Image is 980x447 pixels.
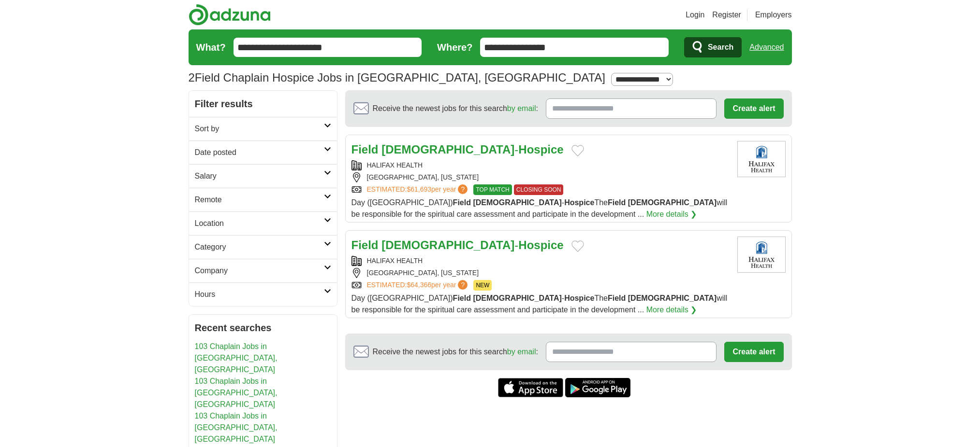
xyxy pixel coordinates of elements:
[195,377,278,408] a: 103 Chaplain Jobs in [GEOGRAPHIC_DATA], [GEOGRAPHIC_DATA]
[195,218,324,229] h2: Location
[195,194,324,206] h2: Remote
[351,143,379,156] strong: Field
[737,141,786,177] img: Halifax Health logo
[749,38,784,57] a: Advanced
[571,240,584,252] button: Add to favorite jobs
[189,140,337,164] a: Date posted
[518,143,563,156] strong: Hospice
[189,69,195,86] span: 2
[189,117,337,140] a: Sort by
[458,184,468,194] span: ?
[686,9,704,21] a: Login
[458,280,468,290] span: ?
[367,257,423,265] a: HALIFAX HEALTH
[407,281,431,289] span: $64,366
[195,265,324,277] h2: Company
[514,184,564,195] span: CLOSING SOON
[381,238,514,251] strong: [DEMOGRAPHIC_DATA]
[195,123,324,135] h2: Sort by
[565,378,630,397] a: Get the Android app
[564,294,594,302] strong: Hospice
[189,259,337,282] a: Company
[518,238,563,251] strong: Hospice
[189,71,606,84] h1: Field Chaplain Hospice Jobs in [GEOGRAPHIC_DATA], [GEOGRAPHIC_DATA]
[608,294,626,302] strong: Field
[189,4,271,26] img: Adzuna logo
[737,237,786,273] img: Halifax Health logo
[507,348,536,356] a: by email
[373,103,538,114] span: Receive the newest jobs for this search :
[628,294,717,302] strong: [DEMOGRAPHIC_DATA]
[196,40,226,55] label: What?
[628,198,717,207] strong: [DEMOGRAPHIC_DATA]
[189,164,337,188] a: Salary
[189,235,337,259] a: Category
[367,184,470,195] a: ESTIMATED:$61,693per year?
[498,378,563,397] a: Get the iPhone app
[367,161,423,169] a: HALIFAX HEALTH
[195,170,324,182] h2: Salary
[195,241,324,253] h2: Category
[724,98,783,119] button: Create alert
[195,289,324,300] h2: Hours
[453,198,471,207] strong: Field
[571,145,584,156] button: Add to favorite jobs
[437,40,472,55] label: Where?
[351,268,730,278] div: [GEOGRAPHIC_DATA], [US_STATE]
[646,304,697,316] a: More details ❯
[189,91,337,117] h2: Filter results
[724,342,783,362] button: Create alert
[351,238,564,251] a: Field [DEMOGRAPHIC_DATA]-Hospice
[712,9,741,21] a: Register
[189,282,337,306] a: Hours
[646,209,697,220] a: More details ❯
[564,198,594,207] strong: Hospice
[195,147,324,158] h2: Date posted
[373,346,538,358] span: Receive the newest jobs for this search :
[755,9,792,21] a: Employers
[351,198,728,218] span: Day ([GEOGRAPHIC_DATA]) - The will be responsible for the spiritual care assessment and participa...
[507,104,536,112] a: by email
[407,185,431,193] span: $61,693
[473,280,492,291] span: NEW
[195,342,278,374] a: 103 Chaplain Jobs in [GEOGRAPHIC_DATA], [GEOGRAPHIC_DATA]
[189,211,337,235] a: Location
[473,294,561,302] strong: [DEMOGRAPHIC_DATA]
[453,294,471,302] strong: Field
[195,321,331,335] h2: Recent searches
[351,238,379,251] strong: Field
[367,280,470,291] a: ESTIMATED:$64,366per year?
[381,143,514,156] strong: [DEMOGRAPHIC_DATA]
[195,412,278,443] a: 103 Chaplain Jobs in [GEOGRAPHIC_DATA], [GEOGRAPHIC_DATA]
[708,38,733,57] span: Search
[189,188,337,211] a: Remote
[351,294,728,314] span: Day ([GEOGRAPHIC_DATA]) - The will be responsible for the spiritual care assessment and participa...
[473,184,512,195] span: TOP MATCH
[684,37,742,57] button: Search
[473,198,561,207] strong: [DEMOGRAPHIC_DATA]
[608,198,626,207] strong: Field
[351,143,564,156] a: Field [DEMOGRAPHIC_DATA]-Hospice
[351,172,730,182] div: [GEOGRAPHIC_DATA], [US_STATE]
